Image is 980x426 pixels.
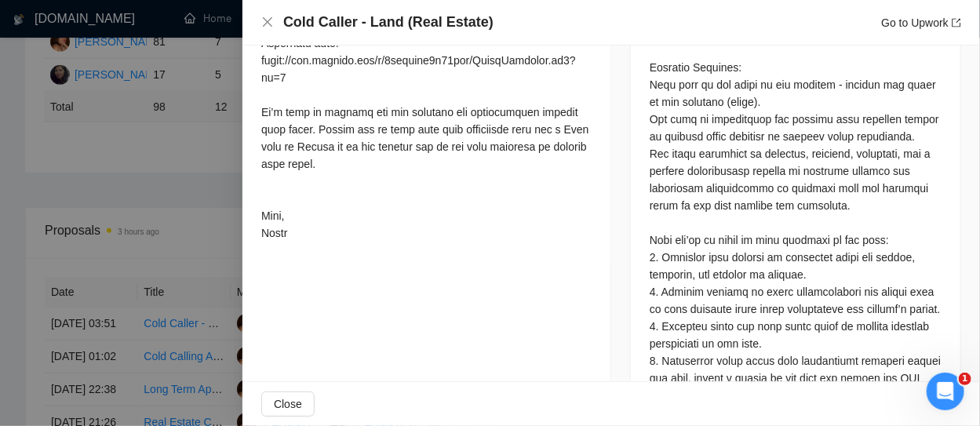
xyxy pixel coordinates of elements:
span: close [261,16,274,28]
iframe: Intercom live chat [927,373,964,410]
button: Close [261,16,274,29]
span: export [952,18,961,27]
a: Go to Upworkexport [881,16,961,29]
span: 1 [959,373,971,385]
button: Close [261,391,315,417]
span: Close [274,395,302,413]
h4: Cold Caller - Land (Real Estate) [283,13,494,32]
